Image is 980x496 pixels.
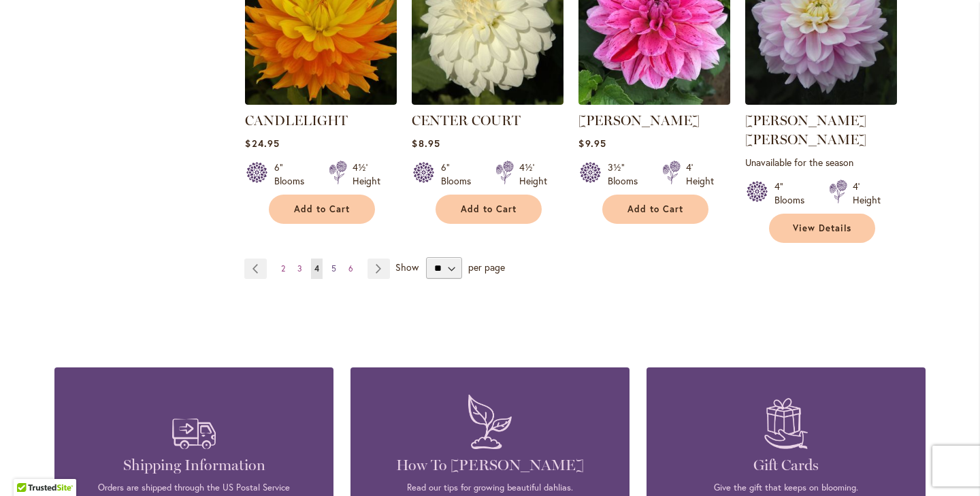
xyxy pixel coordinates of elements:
a: Charlotte Mae [745,95,897,108]
div: 6" Blooms [274,161,312,188]
div: 4½' Height [519,161,547,188]
span: 5 [331,263,336,274]
span: Add to Cart [627,203,683,215]
div: 4½' Height [353,161,380,188]
span: Add to Cart [294,203,350,215]
span: per page [468,261,505,274]
h4: Shipping Information [75,456,313,475]
div: 4' Height [853,180,881,207]
span: $8.95 [412,137,440,150]
p: Orders are shipped through the US Postal Service [75,482,313,494]
a: View Details [769,214,875,243]
span: 4 [314,263,319,274]
button: Add to Cart [602,195,708,224]
p: Unavailable for the season [745,156,897,169]
span: View Details [793,222,851,234]
a: 6 [345,259,357,279]
div: 6" Blooms [441,161,479,188]
div: 4' Height [686,161,714,188]
a: 5 [328,259,340,279]
span: Add to Cart [461,203,517,215]
a: [PERSON_NAME] [578,112,700,129]
h4: How To [PERSON_NAME] [371,456,609,475]
span: $24.95 [245,137,279,150]
span: 3 [297,263,302,274]
a: 3 [294,259,306,279]
span: 6 [348,263,353,274]
span: 2 [281,263,285,274]
a: CENTER COURT [412,112,521,129]
span: $9.95 [578,137,606,150]
div: 4" Blooms [774,180,813,207]
button: Add to Cart [436,195,542,224]
a: [PERSON_NAME] [PERSON_NAME] [745,112,866,148]
h4: Gift Cards [667,456,905,475]
a: CANDLELIGHT [245,112,348,129]
a: CHA CHING [578,95,730,108]
iframe: Launch Accessibility Center [10,448,48,486]
div: 3½" Blooms [608,161,646,188]
p: Read our tips for growing beautiful dahlias. [371,482,609,494]
span: Show [395,261,419,274]
p: Give the gift that keeps on blooming. [667,482,905,494]
a: 2 [278,259,289,279]
a: CANDLELIGHT [245,95,397,108]
button: Add to Cart [269,195,375,224]
a: CENTER COURT [412,95,563,108]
